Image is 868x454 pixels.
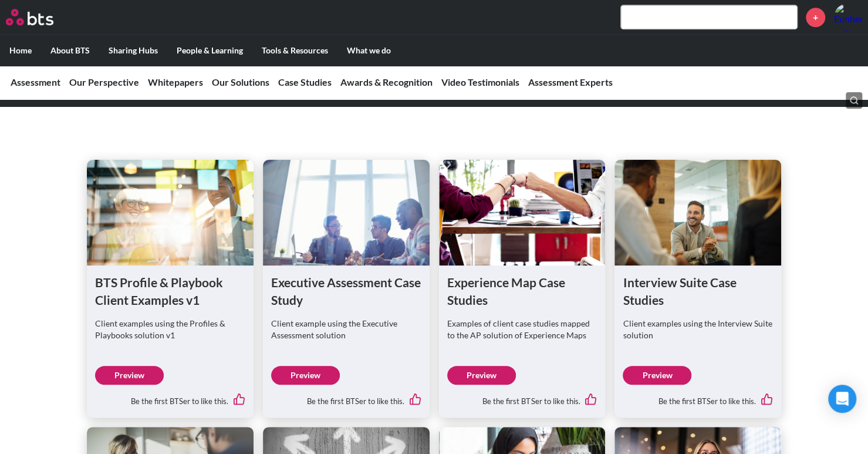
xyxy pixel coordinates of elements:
[271,366,340,385] a: Preview
[99,35,167,66] label: Sharing Hubs
[95,366,164,385] a: Preview
[834,3,862,31] img: Eunhee Song
[6,9,75,25] a: Go home
[95,385,245,409] div: Be the first BTSer to like this.
[95,274,245,308] h1: BTS Profile & Playbook Client Examples v1
[623,366,691,385] a: Preview
[271,318,421,341] p: Client example using the Executive Assessment solution
[69,76,139,88] a: Our Perspective
[447,385,597,409] div: Be the first BTSer to like this.
[828,385,856,413] div: Open Intercom Messenger
[6,9,53,25] img: BTS Logo
[271,274,421,308] h1: Executive Assessment Case Study
[167,35,252,66] label: People & Learning
[41,35,99,66] label: About BTS
[834,3,862,31] a: Profile
[337,35,400,66] label: What we do
[212,76,269,88] a: Our Solutions
[623,385,773,409] div: Be the first BTSer to like this.
[271,385,421,409] div: Be the first BTSer to like this.
[11,76,60,88] a: Assessment
[806,8,825,27] a: +
[447,274,597,308] h1: Experience Map Case Studies
[148,76,203,88] a: Whitepapers
[95,318,245,341] p: Client examples using the Profiles & Playbooks solution v1
[447,318,597,341] p: Examples of client case studies mapped to the AP solution of Experience Maps
[252,35,337,66] label: Tools & Resources
[528,76,613,88] a: Assessment Experts
[340,76,433,88] a: Awards & Recognition
[623,318,773,341] p: Client examples using the Interview Suite solution
[447,366,516,385] a: Preview
[441,76,519,88] a: Video Testimonials
[623,274,773,308] h1: Interview Suite Case Studies
[278,76,332,88] a: Case Studies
